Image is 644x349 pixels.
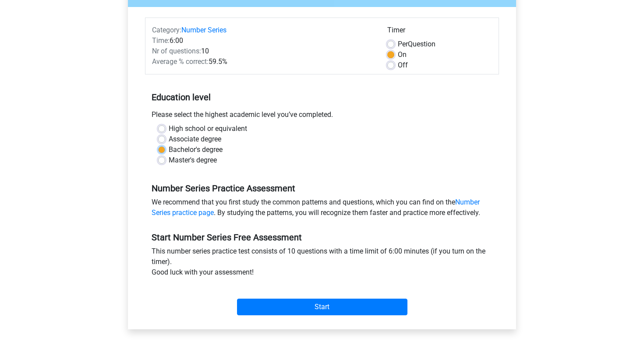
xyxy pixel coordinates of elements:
[169,123,247,134] label: High school or equivalent
[145,109,499,123] div: Please select the highest academic level you’ve completed.
[145,197,499,222] div: We recommend that you first study the common patterns and questions, which you can find on the . ...
[145,56,381,67] div: 59.5%
[169,134,221,145] label: Associate degree
[181,26,226,34] a: Number Series
[152,57,209,66] span: Average % correct:
[152,26,181,34] span: Category:
[398,49,407,60] label: On
[398,39,435,49] label: Question
[145,35,381,46] div: 6:00
[237,299,407,315] input: Start
[145,46,381,56] div: 10
[152,183,492,194] h5: Number Series Practice Assessment
[152,88,492,106] h5: Education level
[398,40,408,48] span: Per
[145,246,499,281] div: This number series practice test consists of 10 questions with a time limit of 6:00 minutes (if y...
[387,25,492,39] div: Timer
[152,232,492,243] h5: Start Number Series Free Assessment
[152,47,201,55] span: Nr of questions:
[169,155,217,166] label: Master's degree
[152,36,170,45] span: Time:
[169,145,223,155] label: Bachelor's degree
[398,60,408,71] label: Off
